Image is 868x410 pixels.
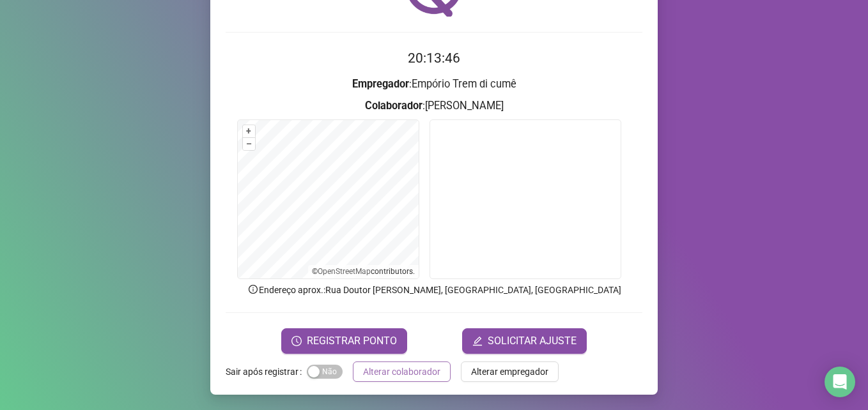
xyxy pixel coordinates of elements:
[472,336,483,346] span: edit
[247,284,259,295] span: info-circle
[291,336,302,346] span: clock-circle
[461,361,559,382] button: Alterar empregador
[312,267,415,276] li: © contributors.
[243,125,255,137] button: +
[408,50,460,66] time: 20:13:46
[226,361,307,382] label: Sair após registrar
[353,361,451,382] button: Alterar colaborador
[226,283,642,297] p: Endereço aprox. : Rua Doutor [PERSON_NAME], [GEOGRAPHIC_DATA], [GEOGRAPHIC_DATA]
[365,100,422,112] strong: Colaborador
[318,267,371,276] a: OpenStreetMap
[226,76,642,93] h3: : Empório Trem di cumê
[243,138,255,150] button: –
[307,333,397,349] span: REGISTRAR PONTO
[471,365,548,379] span: Alterar empregador
[352,78,409,90] strong: Empregador
[825,367,855,397] div: Open Intercom Messenger
[281,328,407,354] button: REGISTRAR PONTO
[488,333,577,349] span: SOLICITAR AJUSTE
[226,98,642,114] h3: : [PERSON_NAME]
[363,365,440,379] span: Alterar colaborador
[462,328,587,354] button: editSOLICITAR AJUSTE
